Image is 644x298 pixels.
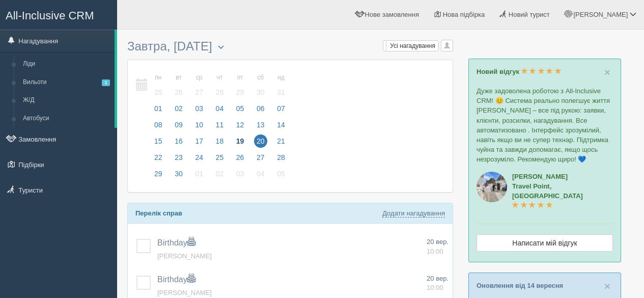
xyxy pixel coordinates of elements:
[365,11,419,18] span: Нове замовлення
[213,118,227,131] span: 11
[172,73,185,82] small: вт
[274,151,288,164] span: 28
[18,91,115,110] a: Ж/Д
[251,136,270,152] a: 20
[477,234,613,252] a: Написати мій відгук
[169,136,188,152] a: 16
[254,86,267,99] span: 30
[477,282,563,289] a: Оновлення від 14 вересня
[274,73,288,82] small: нд
[102,79,110,86] span: 1
[152,102,165,115] span: 01
[189,152,209,168] a: 24
[427,274,449,293] a: 20 вер. 10:00
[189,119,209,136] a: 10
[427,248,443,255] span: 10:00
[231,119,250,136] a: 12
[382,209,445,218] a: Додати нагадування
[169,119,188,136] a: 09
[274,86,288,99] span: 31
[234,167,247,180] span: 03
[573,11,628,18] span: [PERSON_NAME]
[18,55,115,73] a: Ліди
[427,275,449,282] span: 20 вер.
[192,118,206,131] span: 10
[189,136,209,152] a: 17
[213,134,227,148] span: 18
[231,168,250,184] a: 03
[234,73,247,82] small: пт
[152,86,165,99] span: 25
[152,118,165,131] span: 08
[172,102,185,115] span: 02
[254,73,267,82] small: сб
[152,151,165,164] span: 22
[509,11,550,18] span: Новий турист
[231,152,250,168] a: 26
[210,136,230,152] a: 18
[6,9,94,22] span: All-Inclusive CRM
[274,118,288,131] span: 14
[213,73,227,82] small: чт
[157,252,212,260] a: [PERSON_NAME]
[251,68,270,103] a: сб 30
[152,167,165,180] span: 29
[251,119,270,136] a: 13
[189,68,209,103] a: ср 27
[427,284,443,291] span: 10:00
[192,102,206,115] span: 03
[271,103,288,119] a: 07
[274,167,288,180] span: 05
[427,237,449,256] a: 20 вер. 10:00
[149,152,168,168] a: 22
[192,167,206,180] span: 01
[427,238,449,246] span: 20 вер.
[251,103,270,119] a: 06
[477,68,562,75] a: Новий відгук
[157,275,195,284] a: Birthday
[271,68,288,103] a: нд 31
[234,118,247,131] span: 12
[213,102,227,115] span: 04
[169,152,188,168] a: 23
[274,134,288,148] span: 21
[157,289,212,296] span: [PERSON_NAME]
[149,119,168,136] a: 08
[210,68,230,103] a: чт 28
[604,67,610,77] button: Close
[157,238,195,247] a: Birthday
[192,86,206,99] span: 27
[192,151,206,164] span: 24
[149,103,168,119] a: 01
[192,73,206,82] small: ср
[213,167,227,180] span: 02
[210,168,230,184] a: 02
[254,134,267,148] span: 20
[604,280,610,292] span: ×
[271,168,288,184] a: 05
[210,103,230,119] a: 04
[251,168,270,184] a: 04
[604,281,610,291] button: Close
[210,119,230,136] a: 11
[172,167,185,180] span: 30
[251,152,270,168] a: 27
[189,168,209,184] a: 01
[271,152,288,168] a: 28
[149,168,168,184] a: 29
[169,68,188,103] a: вт 26
[254,102,267,115] span: 06
[172,134,185,148] span: 16
[234,86,247,99] span: 29
[271,136,288,152] a: 21
[152,134,165,148] span: 15
[213,86,227,99] span: 28
[443,11,485,18] span: Нова підбірка
[149,136,168,152] a: 15
[18,73,115,92] a: Вильоти1
[172,86,185,99] span: 26
[512,173,583,209] a: [PERSON_NAME]Travel Point, [GEOGRAPHIC_DATA]
[152,73,165,82] small: пн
